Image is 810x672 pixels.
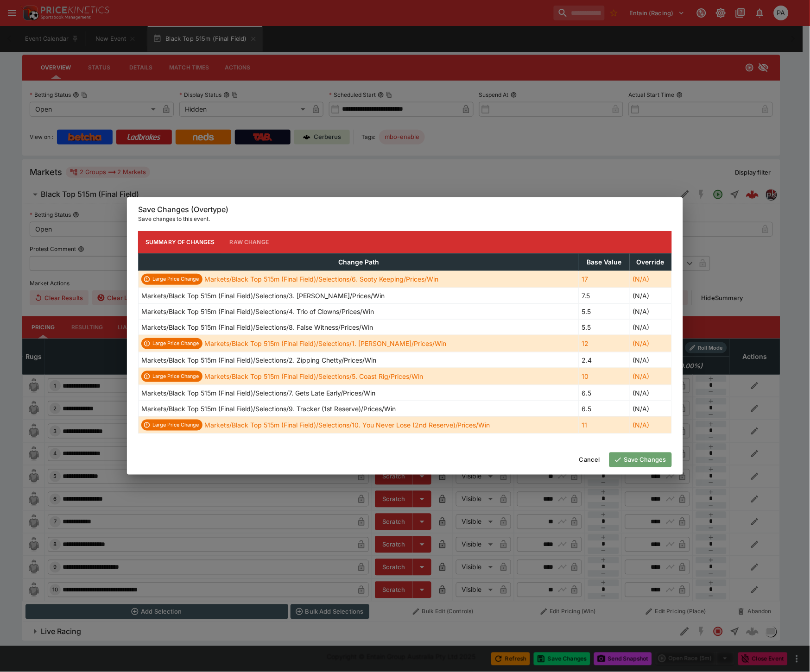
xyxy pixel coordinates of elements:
[138,205,672,214] h6: Save Changes (Overtype)
[149,340,202,347] span: Large Price Change
[579,368,630,385] td: 10
[149,421,202,429] span: Large Price Change
[579,401,630,416] td: 6.5
[630,319,672,335] td: (N/A)
[579,319,630,335] td: 5.5
[579,288,630,303] td: 7.5
[141,322,373,332] p: Markets/Black Top 515m (Final Field)/Selections/8. False Witness/Prices/Win
[579,335,630,352] td: 12
[222,231,277,253] button: Raw Change
[141,291,385,301] p: Markets/Black Top 515m (Final Field)/Selections/3. [PERSON_NAME]/Prices/Win
[630,401,672,416] td: (N/A)
[579,385,630,401] td: 6.5
[574,452,606,467] button: Cancel
[630,270,672,288] td: (N/A)
[630,288,672,303] td: (N/A)
[141,404,396,414] p: Markets/Black Top 515m (Final Field)/Selections/9. Tracker (1st Reserve)/Prices/Win
[141,355,376,365] p: Markets/Black Top 515m (Final Field)/Selections/2. Zipping Chetty/Prices/Win
[630,368,672,385] td: (N/A)
[204,420,490,430] p: Markets/Black Top 515m (Final Field)/Selections/10. You Never Lose (2nd Reserve)/Prices/Win
[630,335,672,352] td: (N/A)
[139,253,579,270] th: Change Path
[630,352,672,368] td: (N/A)
[204,339,446,348] p: Markets/Black Top 515m (Final Field)/Selections/1. [PERSON_NAME]/Prices/Win
[630,385,672,401] td: (N/A)
[138,231,222,253] button: Summary of Changes
[630,303,672,319] td: (N/A)
[630,253,672,270] th: Override
[141,388,375,398] p: Markets/Black Top 515m (Final Field)/Selections/7. Gets Late Early/Prices/Win
[579,253,630,270] th: Base Value
[204,371,423,381] p: Markets/Black Top 515m (Final Field)/Selections/5. Coast Rig/Prices/Win
[204,274,438,284] p: Markets/Black Top 515m (Final Field)/Selections/6. Sooty Keeping/Prices/Win
[149,276,202,283] span: Large Price Change
[579,270,630,288] td: 17
[579,303,630,319] td: 5.5
[609,452,672,467] button: Save Changes
[141,307,374,316] p: Markets/Black Top 515m (Final Field)/Selections/4. Trio of Clowns/Prices/Win
[138,214,672,224] p: Save changes to this event.
[579,416,630,433] td: 11
[630,416,672,433] td: (N/A)
[579,352,630,368] td: 2.4
[149,373,202,380] span: Large Price Change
